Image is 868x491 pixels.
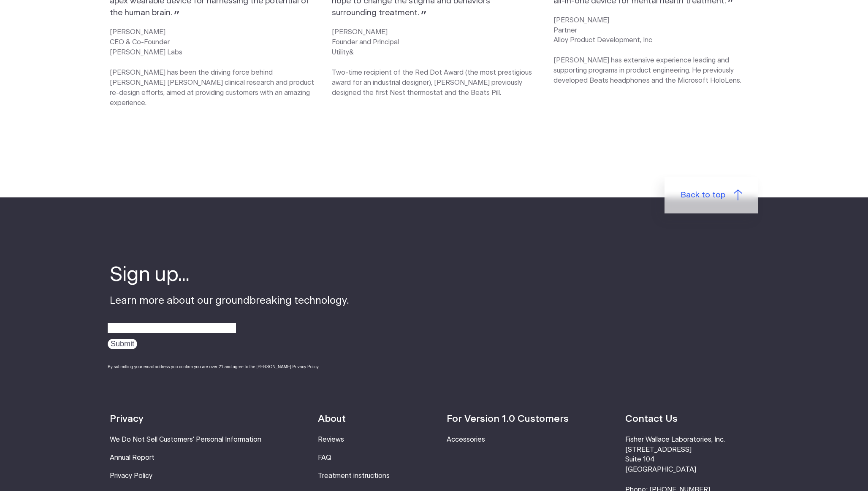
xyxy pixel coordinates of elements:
div: By submitting your email address you confirm you are over 21 and agree to the [PERSON_NAME] Priva... [108,364,349,370]
a: We Do Not Sell Customers' Personal Information [110,436,261,443]
input: Submit [108,339,137,349]
span: Back to top [681,189,725,202]
a: Privacy Policy [110,472,152,479]
h4: Sign up... [110,262,349,289]
a: Reviews [318,436,344,443]
strong: About [318,414,346,424]
strong: For Version 1.0 Customers [447,414,569,424]
a: Annual Report [110,454,155,461]
p: [PERSON_NAME] Partner Alloy Product Development, Inc [PERSON_NAME] has extensive experience leadi... [553,16,758,86]
a: Treatment instructions [318,472,390,479]
a: Back to top [665,177,758,213]
a: FAQ [318,454,331,461]
strong: Contact Us [625,414,678,424]
a: Accessories [447,436,485,443]
p: [PERSON_NAME] Founder and Principal Utility& Two-time recipient of the Red Dot Award (the most pr... [332,27,537,98]
strong: Privacy [110,414,144,424]
div: Learn more about our groundbreaking technology. [110,262,349,378]
p: [PERSON_NAME] CEO & Co-Founder [PERSON_NAME] Labs [PERSON_NAME] has been the driving force behind... [110,27,315,108]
